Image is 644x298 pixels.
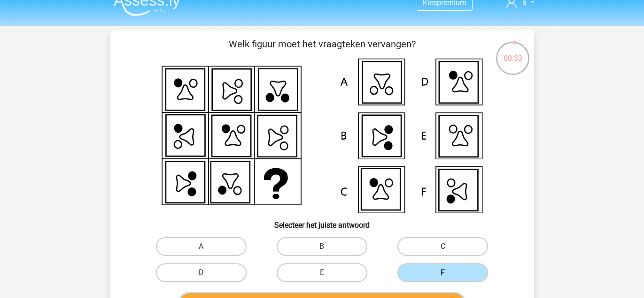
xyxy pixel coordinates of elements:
label: F [397,263,488,282]
label: E [277,263,367,282]
p: Welk figuur moet het vraagteken vervangen? [125,37,519,51]
label: B [277,237,367,256]
h6: Selecteer het juiste antwoord [125,213,519,230]
label: D [156,263,247,282]
label: A [156,237,247,256]
label: C [397,237,488,256]
div: 00:33 [495,41,530,64]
